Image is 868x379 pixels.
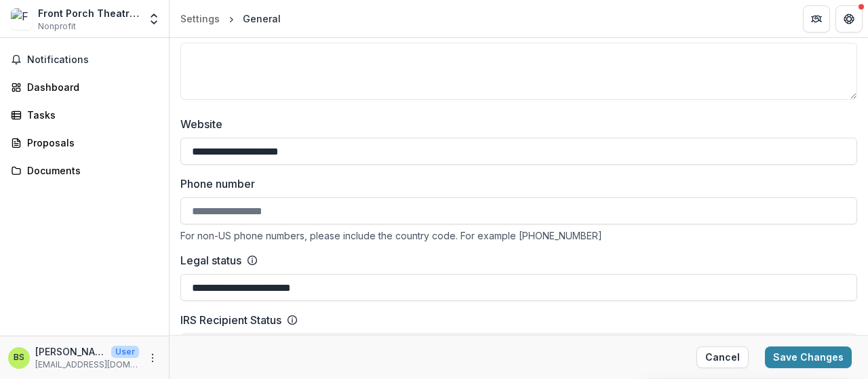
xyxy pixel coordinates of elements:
[180,312,281,328] label: IRS Recipient Status
[38,20,76,33] span: Nonprofit
[38,6,139,20] div: Front Porch Theatricals
[14,353,24,362] div: Bruce E. G. Smith
[27,163,153,178] div: Documents
[5,132,163,154] a: Proposals
[5,49,163,71] button: Notifications
[765,346,852,368] button: Save Changes
[175,9,225,28] a: Settings
[144,5,163,33] button: Open entity switcher
[11,8,33,30] img: Front Porch Theatricals
[180,116,849,132] label: Website
[5,76,163,98] a: Dashboard
[27,136,153,150] div: Proposals
[35,344,106,359] p: [PERSON_NAME] E. G. [PERSON_NAME]
[696,346,749,368] button: Cancel
[27,80,153,94] div: Dashboard
[175,9,286,28] nav: breadcrumb
[180,12,220,26] div: Settings
[27,108,153,122] div: Tasks
[180,252,241,268] label: Legal status
[180,176,849,192] label: Phone number
[35,359,139,371] p: [EMAIL_ADDRESS][DOMAIN_NAME]
[243,12,281,26] div: General
[835,5,863,33] button: Get Help
[111,346,139,358] p: User
[144,350,161,366] button: More
[5,159,163,182] a: Documents
[803,5,830,33] button: Partners
[27,54,158,66] span: Notifications
[5,104,163,126] a: Tasks
[180,230,857,241] div: For non-US phone numbers, please include the country code. For example [PHONE_NUMBER]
